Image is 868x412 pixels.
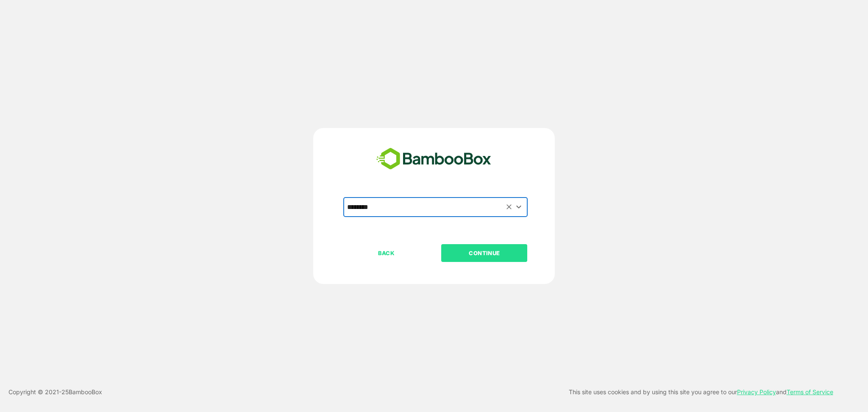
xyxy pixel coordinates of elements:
[344,248,429,258] p: BACK
[441,244,527,262] button: CONTINUE
[504,202,514,212] button: Clear
[8,387,102,397] p: Copyright © 2021- 25 BambooBox
[737,388,776,395] a: Privacy Policy
[513,201,525,213] button: Open
[343,244,429,262] button: BACK
[569,387,833,397] p: This site uses cookies and by using this site you agree to our and
[787,388,833,395] a: Terms of Service
[442,248,527,258] p: CONTINUE
[372,145,496,173] img: bamboobox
